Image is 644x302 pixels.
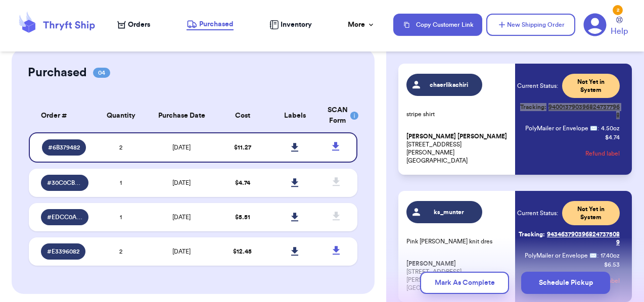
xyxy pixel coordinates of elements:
a: Tracking:9400137903968247377968 [517,99,620,123]
button: Schedule Pickup [521,272,610,294]
a: Purchased [187,19,234,30]
button: Copy Customer Link [393,14,482,36]
a: Help [611,17,628,37]
span: # 6B379482 [48,143,80,152]
span: $ 5.51 [235,214,250,220]
h2: Purchased [28,65,87,81]
span: PolyMailer or Envelope ✉️ [525,253,597,259]
span: 1 [120,214,122,220]
p: $ 6.53 [604,261,620,269]
button: Refund label [585,142,620,165]
button: New Shipping Order [486,14,575,36]
span: # 30C0CBBA [47,179,82,187]
span: : [597,124,599,132]
a: Tracking:9434637903968247375089 [517,226,620,250]
span: 2 [119,248,122,255]
span: # EDCC0A68 [47,213,82,221]
p: [STREET_ADDRESS][PERSON_NAME] [GEOGRAPHIC_DATA], AL 22980 [406,260,509,292]
span: 4.50 oz [601,124,620,132]
div: 2 [613,5,623,15]
th: Labels [269,99,321,132]
span: ks_munter [425,208,473,216]
span: Not Yet in System [568,78,614,94]
span: Help [611,25,628,37]
span: chaerlikachiri [425,81,473,89]
span: Not Yet in System [568,205,614,221]
span: $ 12.45 [233,248,252,255]
th: Cost [216,99,269,132]
span: [PERSON_NAME] [406,260,456,268]
div: More [348,20,375,30]
a: Inventory [269,20,312,30]
span: Tracking: [519,230,545,238]
button: Mark As Complete [420,272,509,294]
span: $ 11.27 [234,144,251,150]
a: 2 [583,13,607,36]
span: 2 [119,144,122,150]
span: Orders [128,20,150,30]
span: Current Status: [517,209,558,217]
span: # E3396082 [47,247,79,256]
span: Tracking: [520,103,546,111]
span: $ 4.74 [235,180,250,186]
span: Inventory [281,20,312,30]
span: Purchased [199,19,234,29]
span: [DATE] [172,214,191,220]
a: Orders [117,20,150,30]
th: Order # [29,99,95,132]
p: $ 4.74 [605,133,620,141]
span: 04 [93,68,110,78]
span: : [597,251,599,260]
span: 17.40 oz [601,251,620,260]
span: Current Status: [517,82,558,90]
p: [STREET_ADDRESS][PERSON_NAME] [GEOGRAPHIC_DATA] [406,132,509,165]
span: [DATE] [172,144,191,150]
p: stripe shirt [406,110,509,118]
span: [DATE] [172,248,191,255]
span: PolyMailer or Envelope ✉️ [525,125,597,131]
p: Pink [PERSON_NAME] knit dres [406,237,509,245]
span: [DATE] [172,180,191,186]
th: Purchase Date [147,99,216,132]
th: Quantity [95,99,147,132]
span: [PERSON_NAME] [PERSON_NAME] [406,133,507,140]
div: SCAN Form [328,105,346,126]
span: 1 [120,180,122,186]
